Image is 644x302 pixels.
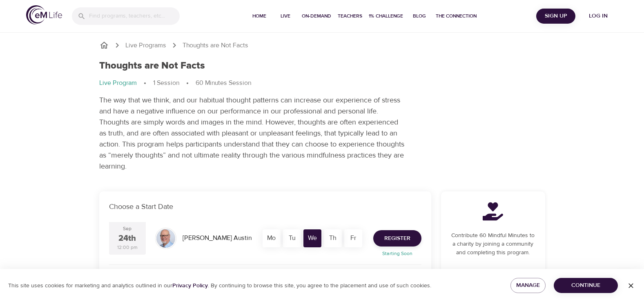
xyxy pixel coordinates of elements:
[99,60,205,72] h1: Thoughts are Not Facts
[582,11,615,21] span: Log in
[99,78,545,88] nav: breadcrumb
[117,244,138,251] div: 12:00 pm
[436,12,477,20] span: The Connection
[344,229,362,247] div: Fr
[179,230,255,246] div: [PERSON_NAME] Austin
[384,233,410,244] span: Register
[451,231,535,257] p: Contribute 60 Mindful Minutes to a charity by joining a community and completing this program.
[99,78,137,88] p: Live Program
[123,225,131,232] div: Sep
[99,40,545,50] nav: breadcrumb
[517,280,539,291] span: Manage
[369,12,403,20] span: 1% Challenge
[472,267,514,282] a: Learn More
[338,12,362,20] span: Teachers
[368,250,426,257] p: Starting Soon
[539,11,572,21] span: Sign Up
[276,12,295,20] span: Live
[183,41,248,50] p: Thoughts are Not Facts
[579,9,618,24] button: Log in
[196,78,251,88] p: 60 Minutes Session
[324,229,342,247] div: Th
[26,5,62,24] img: logo
[89,7,180,25] input: Find programs, teachers, etc...
[118,233,136,244] div: 24th
[303,229,321,247] div: We
[410,12,429,20] span: Blog
[302,12,331,20] span: On-Demand
[99,95,406,172] p: The way that we think, and our habitual thought patterns can increase our experience of stress an...
[153,78,179,88] p: 1 Session
[250,12,269,20] span: Home
[283,229,301,247] div: Tu
[510,278,546,293] button: Manage
[373,230,421,246] button: Register
[125,41,166,50] a: Live Programs
[554,278,618,293] button: Continue
[109,201,421,212] p: Choose a Start Date
[263,229,281,247] div: Mo
[536,9,575,24] button: Sign Up
[172,282,208,289] a: Privacy Policy
[560,280,611,291] span: Continue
